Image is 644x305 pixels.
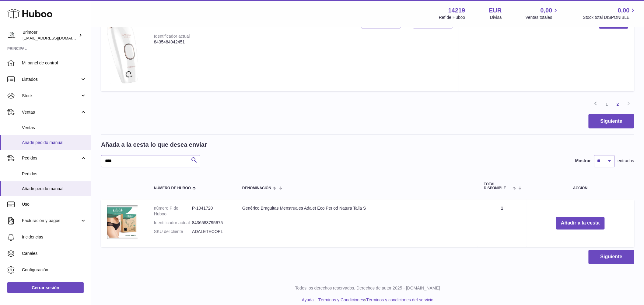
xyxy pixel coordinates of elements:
[22,109,80,115] span: Ventas
[448,6,465,15] strong: 14219
[22,125,86,131] span: Ventas
[526,15,559,20] span: Ventas totales
[7,31,16,40] img: oroses@renuevo.es
[192,206,230,217] dd: P-1041720
[22,60,86,66] span: Mi panel de control
[22,218,80,224] span: Facturación y pagos
[618,158,634,164] span: entradas
[22,201,86,207] span: Uso
[101,141,207,149] h2: Añada a la cesta lo que desea enviar
[154,206,192,217] dt: número P de Huboo
[527,176,634,197] th: Acción
[484,183,511,190] span: Total DISPONIBLE
[7,282,84,293] a: Cerrar sesión
[192,229,230,235] dd: ADALETECOPL
[589,114,634,129] button: Siguiente
[236,200,478,247] td: Genérico Braguitas Menstruales Adalet Eco Period Natura Talla S
[107,206,138,239] img: Genérico Braguitas Menstruales Adalet Eco Period Natura Talla S
[490,15,502,20] div: Divisa
[201,10,355,91] td: Bamba SkinCare IPL Quartz. Depiladora IPL Luz pulsada de 120.000 disparos
[583,15,637,20] span: Stock total DISPONIBLE
[23,36,89,40] span: [EMAIL_ADDRESS][DOMAIN_NAME]
[22,186,86,192] span: Añadir pedido manual
[107,16,138,84] img: Bamba SkinCare IPL Quartz. Depiladora IPL Luz pulsada de 120.000 disparos
[22,267,86,273] span: Configuración
[22,155,80,161] span: Pedidos
[154,187,191,190] span: Número de Huboo
[439,15,465,20] div: Ref de Huboo
[489,6,502,15] strong: EUR
[366,298,433,303] a: Términos y condiciones del servicio
[601,99,612,110] a: 1
[23,29,77,41] div: Brimoer
[589,250,634,264] button: Siguiente
[22,140,86,146] span: Añadir pedido manual
[154,229,192,235] dt: SKU del cliente
[575,158,591,164] label: Mostrar
[22,93,80,99] span: Stock
[22,77,80,82] span: Listados
[154,220,192,226] dt: Identificador actual
[526,6,559,20] a: 0,00 Ventas totales
[242,187,271,190] span: Denominación
[556,217,604,230] button: Añadir a la cesta
[478,200,527,247] td: 1
[618,6,630,15] span: 0,00
[154,34,190,39] div: Identificador actual
[583,6,637,20] a: 0,00 Stock total DISPONIBLE
[318,298,364,303] a: Términos y Condiciones
[154,39,195,45] div: 8435484042451
[316,297,433,303] li: y
[612,99,623,110] a: 2
[96,286,639,291] p: Todos los derechos reservados. Derechos de autor 2025 - [DOMAIN_NAME]
[541,6,552,15] span: 0,00
[22,234,86,240] span: Incidencias
[22,251,86,256] span: Canales
[302,298,314,303] a: Ayuda
[192,220,230,226] dd: 8436583795675
[22,171,86,177] span: Pedidos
